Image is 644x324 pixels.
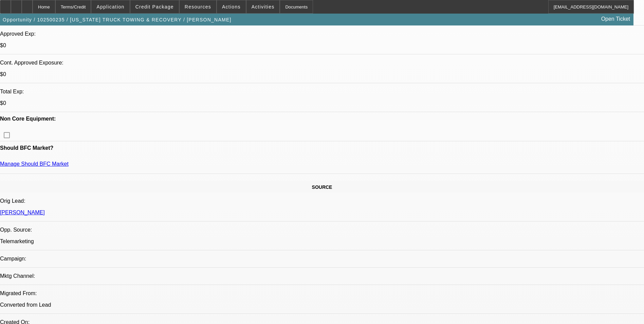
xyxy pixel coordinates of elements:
button: Application [91,0,129,13]
button: Credit Package [130,0,179,13]
button: Resources [180,0,216,13]
button: Actions [217,0,246,13]
span: SOURCE [312,184,332,190]
a: Open Ticket [599,13,633,25]
span: Activities [252,4,275,10]
span: Credit Package [135,4,174,10]
span: Actions [222,4,241,10]
span: Resources [185,4,211,10]
span: Application [96,4,124,10]
button: Activities [246,0,280,13]
span: Opportunity / 102500235 / [US_STATE] TRUCK TOWING & RECOVERY / [PERSON_NAME] [3,17,232,22]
